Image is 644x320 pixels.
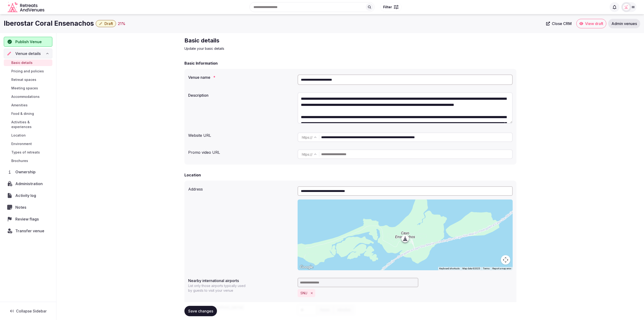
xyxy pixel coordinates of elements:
[8,2,45,12] a: Visit the homepage
[118,21,125,26] div: 21 %
[4,76,52,83] a: Retreat spaces
[188,309,213,313] span: Save changes
[15,216,41,222] span: Review flags
[4,110,52,117] a: Food & dining
[11,60,33,65] span: Basic details
[380,3,402,12] button: Filter
[4,37,52,47] button: Publish Venue
[15,228,44,234] span: Transfer venue
[11,141,32,146] span: Environment
[4,141,52,147] a: Environment
[4,306,52,316] button: Collapse Sidebar
[608,19,640,28] a: Admin venues
[11,69,44,74] span: Pricing and policies
[11,103,28,108] span: Amenities
[11,158,28,163] span: Brochures
[11,111,34,116] span: Food & dining
[4,93,52,100] a: Accommodations
[611,21,637,26] span: Admin venues
[4,226,52,236] button: Transfer venue
[4,179,52,189] a: Administration
[16,309,47,313] span: Collapse Sidebar
[4,167,52,177] a: Ownership
[11,94,40,99] span: Accommodations
[4,59,52,66] a: Basic details
[104,21,113,26] span: Draft
[4,68,52,75] a: Pricing and policies
[585,21,603,26] span: View draft
[4,158,52,164] a: Brochures
[11,77,36,82] span: Retreat spaces
[4,19,94,28] h1: Iberostar Coral Ensenachos
[15,39,42,45] span: Publish Venue
[15,169,37,175] span: Ownership
[11,120,50,129] span: Activities & experiences
[4,102,52,108] a: Amenities
[552,21,572,26] span: Close CRM
[15,181,45,187] span: Administration
[4,149,52,156] a: Types of retreats
[96,20,116,27] button: Draft
[15,204,28,210] span: Notes
[576,19,606,28] a: View draft
[184,306,217,316] button: Save changes
[4,191,52,200] a: Activity log
[4,119,52,130] a: Activities & experiences
[4,214,52,224] a: Review flags
[623,4,630,10] img: miaceralde
[15,51,41,56] span: Venue details
[4,132,52,139] a: Location
[383,5,392,9] span: Filter
[11,150,40,155] span: Types of retreats
[4,202,52,212] a: Notes
[11,86,38,91] span: Meeting spaces
[543,19,574,28] a: Close CRM
[15,193,38,198] span: Activity log
[4,85,52,91] a: Meeting spaces
[11,133,26,138] span: Location
[8,2,45,12] svg: Retreats and Venues company logo
[118,21,125,26] button: 21%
